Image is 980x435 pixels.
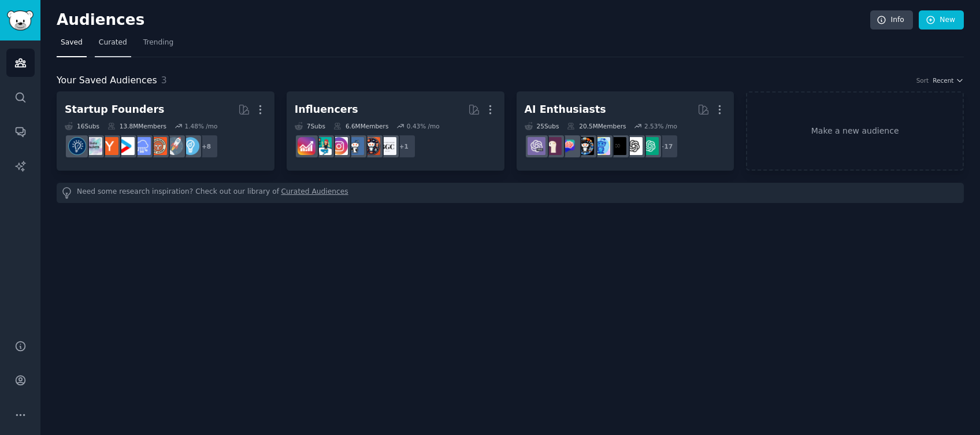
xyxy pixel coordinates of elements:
[143,38,173,48] span: Trending
[117,137,135,155] img: startup
[592,137,610,155] img: artificial
[933,76,964,84] button: Recent
[133,137,151,155] img: SaaS
[333,122,388,130] div: 6.6M Members
[65,122,99,130] div: 16 Sub s
[287,91,504,171] a: Influencers7Subs6.6MMembers0.43% /mo+1BeautyGuruChattersocialmediaInstagramInstagramMarketinginfl...
[407,122,440,130] div: 0.43 % /mo
[161,75,167,86] span: 3
[525,102,606,117] div: AI Enthusiasts
[281,187,348,199] a: Curated Audiences
[99,38,127,48] span: Curated
[544,137,562,155] img: LocalLLaMA
[517,91,734,171] a: AI Enthusiasts25Subs20.5MMembers2.53% /mo+17ChatGPTOpenAIArtificialInteligenceartificialaiArtChat...
[528,137,545,155] img: ChatGPTPro
[567,122,626,130] div: 20.5M Members
[314,137,332,155] img: influencermarketing
[644,122,677,130] div: 2.53 % /mo
[61,38,83,48] span: Saved
[746,91,964,171] a: Make a new audience
[330,137,348,155] img: InstagramMarketing
[181,137,199,155] img: Entrepreneur
[57,34,87,57] a: Saved
[641,137,659,155] img: ChatGPT
[184,122,217,130] div: 1.48 % /mo
[95,34,131,57] a: Curated
[101,137,118,155] img: ycombinator
[392,134,416,158] div: + 1
[625,137,643,155] img: OpenAI
[7,10,34,31] img: GummySearch logo
[139,34,177,57] a: Trending
[346,137,364,155] img: Instagram
[560,137,578,155] img: ChatGPTPromptGenius
[933,76,953,84] span: Recent
[107,122,166,130] div: 13.8M Members
[362,137,380,155] img: socialmedia
[525,122,559,130] div: 25 Sub s
[378,137,396,155] img: BeautyGuruChatter
[608,137,626,155] img: ArtificialInteligence
[57,183,964,203] div: Need some research inspiration? Check out our library of
[165,137,183,155] img: startups
[57,11,870,30] h2: Audiences
[149,137,167,155] img: EntrepreneurRideAlong
[576,137,594,155] img: aiArt
[84,137,102,155] img: indiehackers
[57,73,157,88] span: Your Saved Audiences
[295,122,325,130] div: 7 Sub s
[194,134,218,158] div: + 8
[654,134,678,158] div: + 17
[870,10,913,30] a: Info
[916,76,929,84] div: Sort
[68,137,86,155] img: Entrepreneurship
[919,10,964,30] a: New
[57,91,274,171] a: Startup Founders16Subs13.8MMembers1.48% /mo+8EntrepreneurstartupsEntrepreneurRideAlongSaaSstartup...
[65,102,164,117] div: Startup Founders
[298,137,315,155] img: InstagramGrowthTips
[295,102,358,117] div: Influencers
